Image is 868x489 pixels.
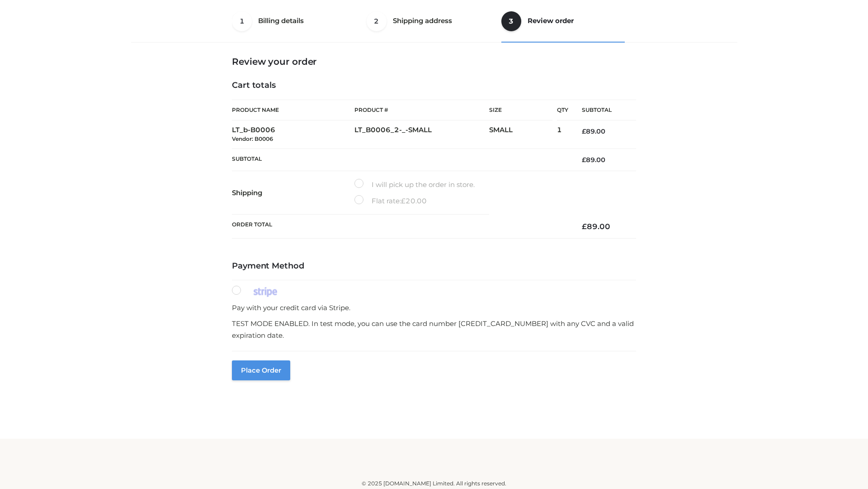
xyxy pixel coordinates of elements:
span: £ [582,127,586,135]
h4: Payment Method [232,261,636,271]
td: LT_b-B0006 [232,120,354,149]
label: I will pick up the order in store. [354,179,475,191]
p: TEST MODE ENABLED. In test mode, you can use the card number [CREDIT_CARD_NUMBER] with any CVC an... [232,318,636,341]
bdi: 20.00 [401,197,427,205]
th: Qty [557,100,568,120]
td: LT_B0006_2-_-SMALL [354,120,489,149]
td: 1 [557,120,568,149]
th: Product Name [232,100,354,120]
th: Size [489,100,552,120]
bdi: 89.00 [582,127,605,135]
h3: Review your order [232,56,636,67]
span: £ [582,222,587,231]
td: SMALL [489,120,557,149]
th: Product # [354,100,489,120]
span: £ [582,156,586,164]
label: Flat rate: [354,195,427,207]
span: £ [401,197,406,205]
h4: Cart totals [232,81,636,91]
bdi: 89.00 [582,156,605,164]
button: Place order [232,360,290,380]
th: Shipping [232,171,354,215]
p: Pay with your credit card via Stripe. [232,302,636,314]
th: Subtotal [232,149,568,171]
small: Vendor: B0006 [232,135,273,142]
th: Order Total [232,215,568,239]
bdi: 89.00 [582,222,610,231]
div: © 2025 [DOMAIN_NAME] Limited. All rights reserved. [134,479,734,488]
th: Subtotal [568,100,636,120]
